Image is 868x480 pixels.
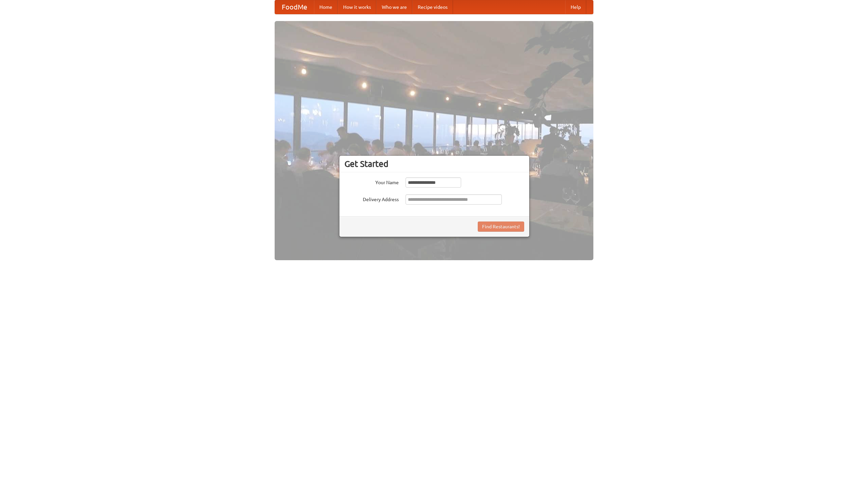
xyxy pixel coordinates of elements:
a: Who we are [376,0,412,14]
a: FoodMe [275,0,314,14]
h3: Get Started [344,159,524,169]
a: Help [565,0,586,14]
a: Recipe videos [412,0,453,14]
a: Home [314,0,338,14]
a: How it works [338,0,376,14]
label: Your Name [344,177,399,186]
label: Delivery Address [344,194,399,203]
button: Find Restaurants! [478,222,524,232]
